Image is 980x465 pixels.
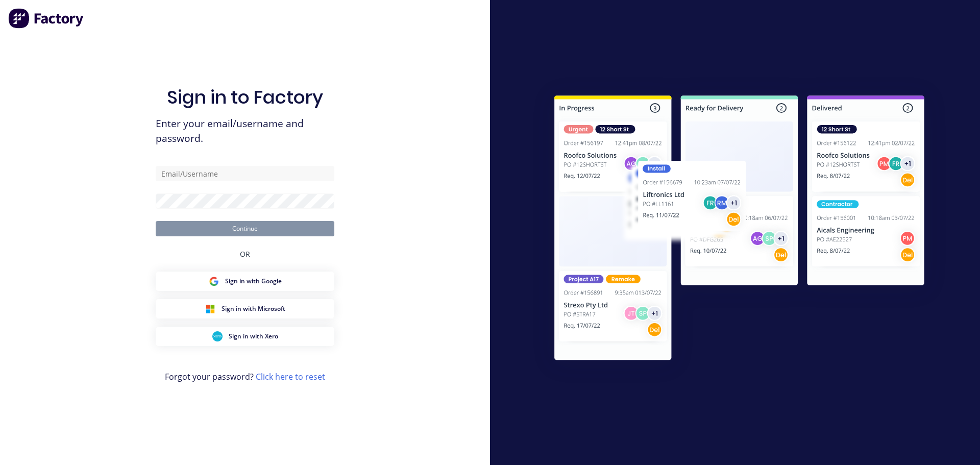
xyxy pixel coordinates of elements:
[532,75,947,384] img: Sign in
[222,304,285,313] span: Sign in with Microsoft
[156,299,334,319] button: Microsoft Sign inSign in with Microsoft
[156,272,334,291] button: Google Sign inSign in with Google
[167,86,323,108] h1: Sign in to Factory
[156,166,334,181] input: Email/Username
[212,331,223,341] img: Xero Sign in
[205,304,215,314] img: Microsoft Sign in
[156,116,334,146] span: Enter your email/username and password.
[225,277,282,286] span: Sign in with Google
[229,332,278,341] span: Sign in with Xero
[156,221,334,236] button: Continue
[240,236,250,272] div: OR
[8,8,85,29] img: Factory
[209,276,219,286] img: Google Sign in
[156,327,334,346] button: Xero Sign inSign in with Xero
[256,371,325,382] a: Click here to reset
[165,371,325,383] span: Forgot your password?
